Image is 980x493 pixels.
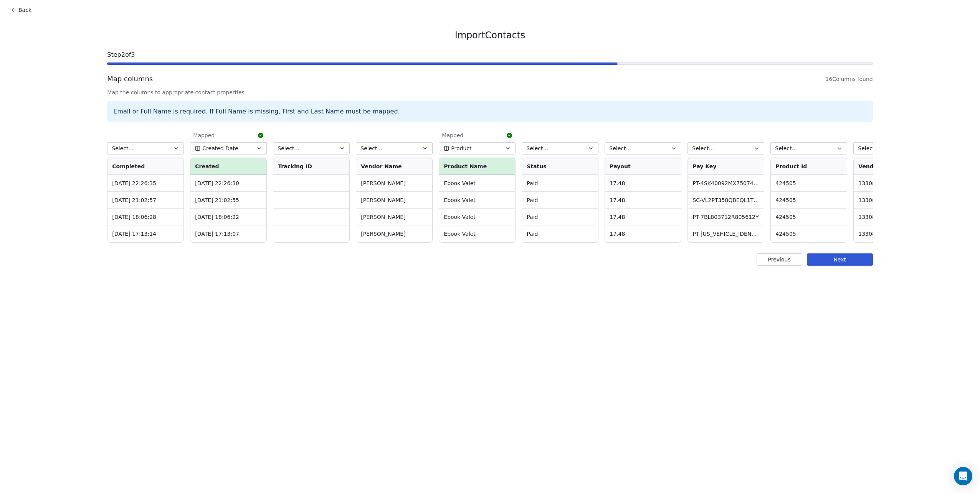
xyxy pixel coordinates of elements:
td: 17.48 [605,209,681,225]
td: Ebook Valet [439,175,515,192]
td: [PERSON_NAME] [356,209,432,225]
span: 16 Columns found [825,75,873,83]
td: 424505 [771,225,847,242]
td: 13308 [854,175,930,192]
td: [DATE] 17:13:07 [190,225,266,242]
td: PT-[US_VEHICLE_IDENTIFICATION_NUMBER] [688,225,764,242]
td: [PERSON_NAME] [356,175,432,192]
th: Tracking ID [273,158,349,175]
th: Product Id [771,158,847,175]
span: Map columns [107,74,153,84]
span: Select... [609,145,631,152]
button: Previous [757,253,802,266]
td: SC-VL2PT358QBEQL1T84 [688,192,764,209]
span: Select... [112,145,134,152]
span: Step 2 of 3 [107,50,873,59]
td: [DATE] 22:26:30 [190,175,266,192]
span: Select... [526,145,548,152]
div: Email or Full Name is required. If Full Name is missing, First and Last Name must be mapped. [107,101,873,122]
span: Select... [278,145,299,152]
td: [DATE] 18:06:22 [190,209,266,225]
button: Next [807,253,873,266]
span: Created Date [202,145,238,152]
td: Paid [522,209,598,225]
th: Created [190,158,266,175]
span: Select... [775,145,797,152]
td: PT-4SK40092MX750742W [688,175,764,192]
span: Select... [858,145,880,152]
span: Mapped [193,131,215,139]
th: Pay Key [688,158,764,175]
td: PT-7BL803712R805612Y [688,209,764,225]
span: Product [451,145,471,152]
span: Map the columns to appropriate contact properties [107,89,873,96]
td: Paid [522,175,598,192]
td: 424505 [771,175,847,192]
td: 17.48 [605,192,681,209]
td: Paid [522,192,598,209]
td: 13308 [854,225,930,242]
span: Import Contacts [455,30,525,41]
th: Completed [107,158,183,175]
td: 13308 [854,209,930,225]
td: Ebook Valet [439,209,515,225]
td: 13308 [854,192,930,209]
th: Payout [605,158,681,175]
th: Product Name [439,158,515,175]
td: 424505 [771,209,847,225]
td: [DATE] 17:13:14 [107,225,183,242]
td: [DATE] 22:26:35 [107,175,183,192]
td: [DATE] 21:02:57 [107,192,183,209]
td: [DATE] 21:02:55 [190,192,266,209]
button: Back [6,3,36,17]
th: Vendor Id [854,158,930,175]
td: 424505 [771,192,847,209]
td: 17.48 [605,175,681,192]
td: Ebook Valet [439,192,515,209]
td: Paid [522,225,598,242]
th: Vendor Name [356,158,432,175]
td: [PERSON_NAME] [356,192,432,209]
span: Mapped [442,131,463,139]
td: [DATE] 18:06:28 [107,209,183,225]
td: Ebook Valet [439,225,515,242]
td: 17.48 [605,225,681,242]
th: Status [522,158,598,175]
td: [PERSON_NAME] [356,225,432,242]
span: Select... [360,145,382,152]
div: Open Intercom Messenger [954,467,972,485]
span: Select... [692,145,714,152]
